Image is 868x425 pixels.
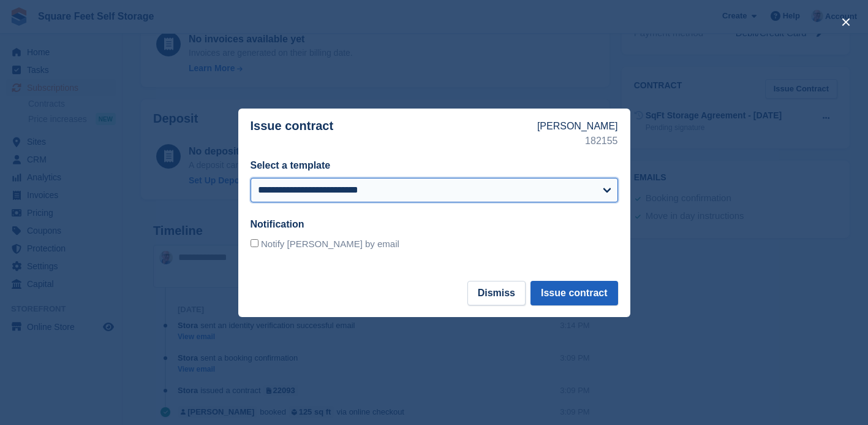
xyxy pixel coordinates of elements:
label: Notification [251,219,304,229]
span: Notify [PERSON_NAME] by email [261,239,399,249]
input: Notify [PERSON_NAME] by email [251,239,259,247]
label: Select a template [251,160,331,170]
p: 182155 [537,134,618,148]
button: Dismiss [467,281,526,305]
p: Issue contract [251,119,537,148]
p: [PERSON_NAME] [537,119,618,134]
button: Issue contract [530,281,617,305]
button: close [836,12,856,32]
